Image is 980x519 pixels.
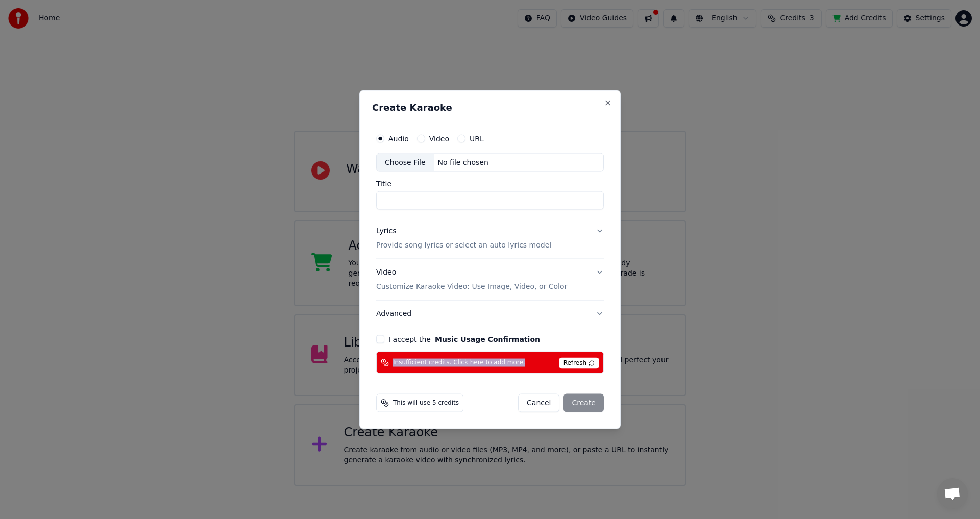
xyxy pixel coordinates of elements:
[376,259,604,300] button: VideoCustomize Karaoke Video: Use Image, Video, or Color
[376,267,567,292] div: Video
[376,240,551,251] p: Provide song lyrics or select an auto lyrics model
[376,301,604,327] button: Advanced
[470,135,484,142] label: URL
[518,394,559,412] button: Cancel
[376,282,567,292] p: Customize Karaoke Video: Use Image, Video, or Color
[376,218,604,259] button: LyricsProvide song lyrics or select an auto lyrics model
[434,157,493,167] div: No file chosen
[376,180,604,187] label: Title
[393,358,525,366] span: Insufficient credits. Click here to add more.
[559,358,599,369] span: Refresh
[388,336,540,343] label: I accept the
[388,135,409,142] label: Audio
[393,399,459,407] span: This will use 5 credits
[435,336,540,343] button: I accept the
[429,135,449,142] label: Video
[372,103,608,112] h2: Create Karaoke
[376,226,396,236] div: Lyrics
[377,153,434,171] div: Choose File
